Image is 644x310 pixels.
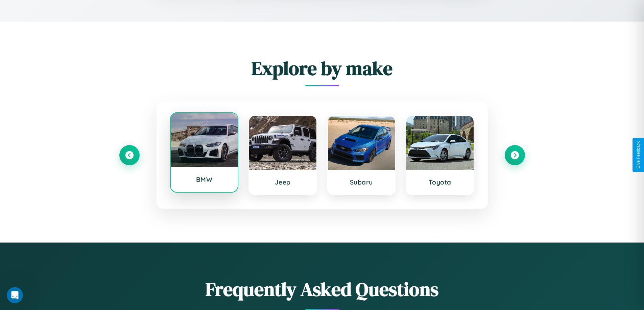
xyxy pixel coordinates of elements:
h3: BMW [177,175,231,184]
div: Give Feedback [636,141,641,169]
h3: Subaru [335,178,388,186]
h2: Explore by make [119,55,525,81]
h2: Frequently Asked Questions [119,276,525,302]
h3: Jeep [256,178,310,186]
iframe: Intercom live chat [7,287,23,303]
h3: Toyota [413,178,467,186]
